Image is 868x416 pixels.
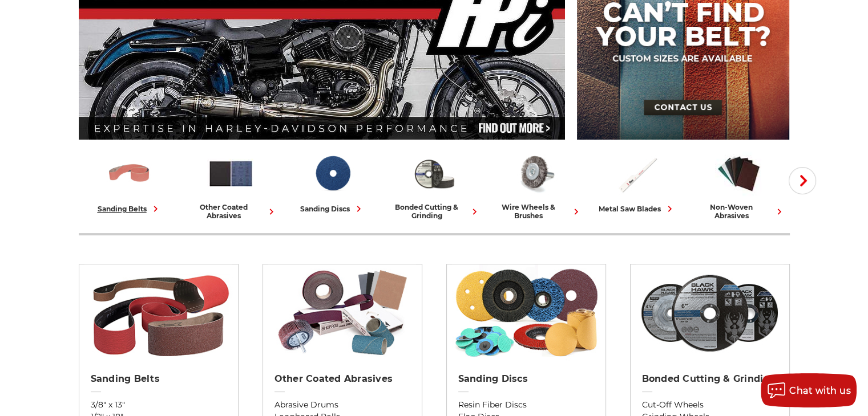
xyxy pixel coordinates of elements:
a: Resin Fiber Discs [458,399,594,411]
h2: Sanding Belts [91,373,227,385]
a: non-woven abrasives [693,150,785,220]
div: sanding belts [98,203,162,215]
a: other coated abrasives [185,150,277,220]
img: Other Coated Abrasives [207,150,255,197]
button: Next [789,167,816,194]
div: sanding discs [300,203,365,215]
img: Sanding Discs [309,150,356,197]
h2: Other Coated Abrasives [274,373,410,385]
a: Abrasive Drums [274,399,410,411]
button: Chat with us [761,373,857,407]
a: 3/8" x 13" [91,399,227,411]
img: Other Coated Abrasives [268,264,416,361]
a: sanding discs [286,150,379,215]
h2: Sanding Discs [458,373,594,385]
div: bonded cutting & grinding [388,203,481,220]
img: Bonded Cutting & Grinding [636,264,784,361]
div: metal saw blades [599,203,676,215]
h2: Bonded Cutting & Grinding [642,373,778,385]
div: non-woven abrasives [693,203,785,220]
a: Cut-Off Wheels [642,399,778,411]
img: Sanding Belts [84,264,232,361]
a: metal saw blades [591,150,684,215]
img: Sanding Belts [106,150,153,197]
img: Non-woven Abrasives [715,150,762,197]
div: wire wheels & brushes [490,203,582,220]
span: Chat with us [789,385,851,396]
div: other coated abrasives [185,203,277,220]
img: Metal Saw Blades [613,150,661,197]
a: wire wheels & brushes [490,150,582,220]
img: Bonded Cutting & Grinding [410,150,458,197]
img: Wire Wheels & Brushes [512,150,559,197]
img: Sanding Discs [452,264,600,361]
a: sanding belts [83,150,176,215]
a: bonded cutting & grinding [388,150,481,220]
